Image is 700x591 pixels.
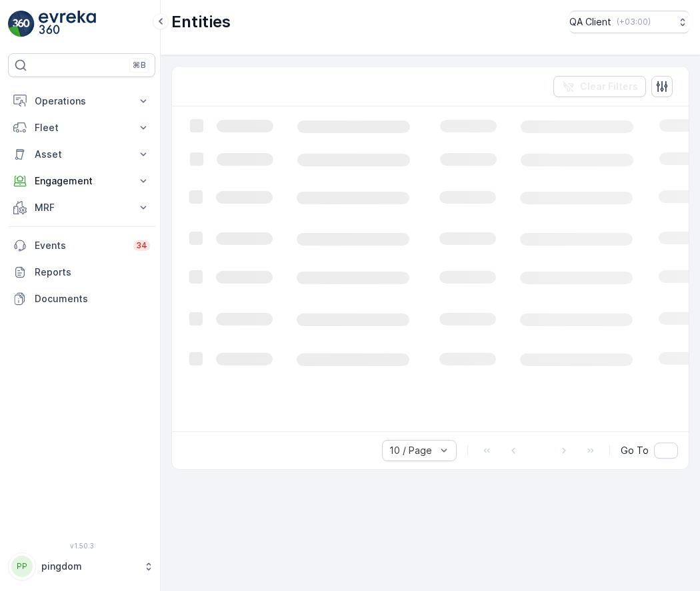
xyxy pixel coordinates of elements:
[569,15,611,29] p: QA Client
[35,292,150,305] p: Documents
[35,239,125,252] p: Events
[617,17,651,27] p: ( +03:00 )
[8,11,35,37] img: logo
[39,11,96,37] img: logo_light-DOdMpM7g.png
[8,168,155,194] button: Engagement
[8,141,155,168] button: Asset
[35,95,129,108] p: Operations
[8,232,155,259] a: Events34
[621,444,649,457] span: Go To
[11,556,33,577] div: PP
[41,560,137,573] p: pingdom
[8,88,155,114] button: Operations
[35,174,129,188] p: Engagement
[553,76,646,97] button: Clear Filters
[35,266,150,279] p: Reports
[136,240,147,251] p: 34
[8,552,155,580] button: PPpingdom
[171,11,231,33] p: Entities
[35,148,129,161] p: Asset
[35,201,129,214] p: MRF
[8,114,155,141] button: Fleet
[8,194,155,221] button: MRF
[8,542,155,550] span: v 1.50.3
[35,121,129,134] p: Fleet
[8,259,155,286] a: Reports
[133,60,146,71] p: ⌘B
[580,80,638,93] p: Clear Filters
[569,11,689,33] button: QA Client(+03:00)
[8,286,155,312] a: Documents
